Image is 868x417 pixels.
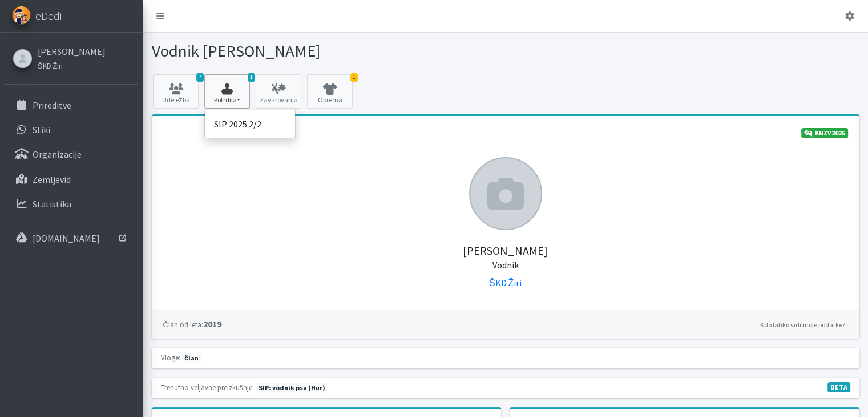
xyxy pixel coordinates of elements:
span: član [182,353,201,363]
a: Zavarovanja [256,74,301,109]
small: Trenutno veljavne preizkušnje: [161,383,254,392]
p: Prireditve [33,99,71,111]
p: Statistika [33,198,71,210]
a: SIP 2025 2/2 [205,115,295,133]
a: [DOMAIN_NAME] [5,227,138,250]
span: V fazi razvoja [827,382,850,392]
small: Vloge: [161,353,180,362]
strong: 2019 [163,318,221,330]
span: 7 [196,73,204,82]
a: Statistika [5,193,138,215]
h5: [PERSON_NAME] [163,230,848,271]
p: Stiki [33,124,50,135]
a: ŠKD Žiri [489,277,522,288]
a: ŠKD Žiri [38,58,106,72]
button: 1 Potrdila [204,74,250,109]
small: Član od leta: [163,320,203,329]
small: ŠKD Žiri [38,61,63,70]
span: Naslednja preizkušnja: pomlad 2026 [256,383,328,393]
span: eDedi [35,7,62,25]
p: Zemljevid [33,174,71,185]
span: 1 [248,73,255,82]
a: Prireditve [5,94,138,117]
small: Vodnik [492,259,519,271]
img: eDedi [12,6,31,25]
a: Organizacije [5,143,138,166]
a: 1 Oprema [307,74,353,109]
p: Organizacije [33,149,82,160]
a: 7 Udeležba [153,74,199,109]
a: [PERSON_NAME] [38,45,106,58]
a: Stiki [5,118,138,141]
a: KNZV2025 [801,128,848,138]
a: Kdo lahko vidi moje podatke? [757,318,848,332]
span: 1 [350,73,358,82]
h1: Vodnik [PERSON_NAME] [152,41,502,61]
p: [DOMAIN_NAME] [33,232,100,244]
a: Zemljevid [5,168,138,191]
